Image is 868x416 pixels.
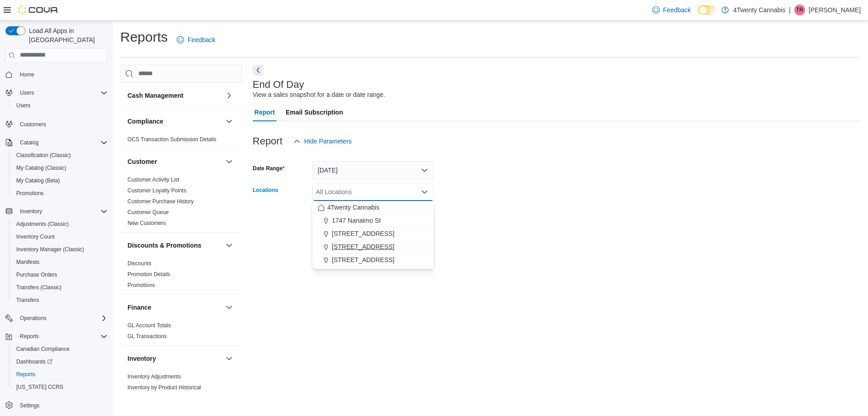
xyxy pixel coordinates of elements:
[16,400,108,411] span: Settings
[20,208,42,215] span: Inventory
[127,157,157,166] h3: Customer
[20,333,39,340] span: Reports
[127,117,163,126] h3: Compliance
[16,296,39,304] span: Transfers
[16,246,84,253] span: Inventory Manager (Classic)
[16,313,108,324] span: Operations
[16,371,35,378] span: Reports
[649,1,694,19] a: Feedback
[312,240,434,253] button: [STREET_ADDRESS]
[9,187,111,200] button: Promotions
[127,322,171,329] a: GL Account Totals
[127,333,167,340] span: GL Transactions
[789,5,791,15] p: |
[13,257,43,268] a: Manifests
[16,331,108,342] span: Reports
[9,149,111,162] button: Classification (Classic)
[312,227,434,240] button: [STREET_ADDRESS]
[2,136,111,149] button: Catalog
[2,399,111,412] button: Settings
[13,282,108,293] span: Transfers (Classic)
[127,260,151,267] span: Discounts
[809,5,861,15] p: [PERSON_NAME]
[127,136,217,143] a: OCS Transaction Submission Details
[253,65,264,76] button: Next
[224,90,235,101] button: Cash Management
[9,256,111,268] button: Manifests
[127,384,201,391] span: Inventory by Product Historical
[13,163,108,173] span: My Catalog (Classic)
[13,231,108,242] span: Inventory Count
[127,373,181,380] a: Inventory Adjustments
[2,68,111,81] button: Home
[127,322,171,329] span: GL Account Totals
[127,384,201,391] a: Inventory by Product Historical
[16,220,69,228] span: Adjustments (Classic)
[312,214,434,227] button: 1747 Nanaimo St
[224,116,235,127] button: Compliance
[9,355,111,368] a: Dashboards
[13,175,108,186] span: My Catalog (Beta)
[663,5,691,14] span: Feedback
[794,5,805,15] div: Taylor Rosik
[312,201,434,267] div: Choose from the following options
[173,31,219,49] a: Feedback
[286,103,343,121] span: Email Subscription
[20,315,47,322] span: Operations
[127,282,155,289] span: Promotions
[16,206,46,217] button: Inventory
[127,117,222,126] button: Compliance
[16,400,43,411] a: Settings
[16,190,44,197] span: Promotions
[127,354,222,363] button: Inventory
[9,281,111,294] button: Transfers (Classic)
[13,282,65,293] a: Transfers (Classic)
[13,344,108,354] span: Canadian Compliance
[16,358,52,365] span: Dashboards
[253,90,385,100] div: View a sales snapshot for a date or date range.
[16,118,108,129] span: Customers
[16,102,30,109] span: Users
[188,35,215,44] span: Feedback
[127,260,151,267] a: Discounts
[421,188,428,196] button: Close list of options
[16,233,55,240] span: Inventory Count
[127,177,179,183] a: Customer Activity List
[20,121,46,128] span: Customers
[224,353,235,364] button: Inventory
[13,231,58,242] a: Inventory Count
[13,175,64,186] a: My Catalog (Beta)
[13,244,88,255] a: Inventory Manager (Classic)
[13,269,108,280] span: Purchase Orders
[290,132,355,150] button: Hide Parameters
[13,356,108,367] span: Dashboards
[9,368,111,381] button: Reports
[16,152,71,159] span: Classification (Classic)
[13,219,108,230] span: Adjustments (Classic)
[127,241,222,250] button: Discounts & Promotions
[332,242,394,251] span: [STREET_ADDRESS]
[16,284,61,291] span: Transfers (Classic)
[312,253,434,267] button: [STREET_ADDRESS]
[127,241,201,250] h3: Discounts & Promotions
[127,271,170,277] a: Promotion Details
[13,295,108,306] span: Transfers
[16,206,108,217] span: Inventory
[20,71,34,78] span: Home
[120,134,242,148] div: Compliance
[127,157,222,166] button: Customer
[127,136,217,143] span: OCS Transaction Submission Details
[224,302,235,313] button: Finance
[16,271,57,278] span: Purchase Orders
[2,330,111,343] button: Reports
[13,369,39,380] a: Reports
[9,218,111,230] button: Adjustments (Classic)
[2,205,111,218] button: Inventory
[9,162,111,174] button: My Catalog (Classic)
[13,188,47,199] a: Promotions
[9,230,111,243] button: Inventory Count
[2,86,111,99] button: Users
[253,186,278,194] label: Locations
[224,156,235,167] button: Customer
